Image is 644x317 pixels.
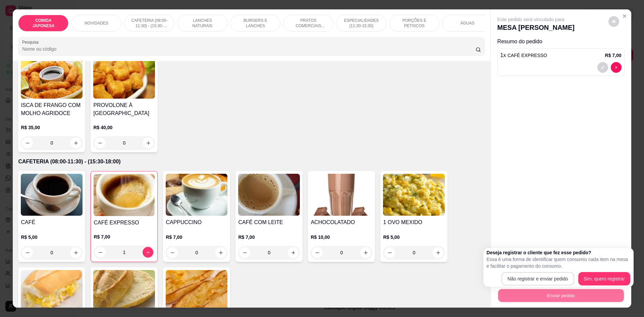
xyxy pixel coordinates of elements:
p: ESPECIALIDADES (11:30-15:30) [342,18,381,29]
p: Este pedido será vinculado para [497,16,575,23]
p: R$ 5,00 [21,234,83,241]
h4: CAFÉ [21,218,83,226]
img: product-image [21,270,83,312]
h4: CAFÉ EXPRESSO [94,219,155,227]
p: 1 x [500,51,547,59]
button: Enviar pedido [498,289,624,302]
button: decrease-product-quantity [611,62,622,73]
button: increase-product-quantity [288,247,299,258]
img: product-image [93,57,155,99]
p: PORÇÕES E PETISCOS [395,18,434,29]
img: product-image [311,174,372,216]
button: decrease-product-quantity [597,62,608,73]
h4: ACHOCOLATADO [311,218,372,226]
button: Sim, quero registrar [578,272,630,285]
img: product-image [166,270,227,312]
h4: PROVOLONE À [GEOGRAPHIC_DATA] [93,101,155,117]
p: PRATOS COMERCIAIS (11:30-15:30) [289,18,328,29]
p: R$ 10,00 [311,234,372,241]
h4: 1 OVO MEXIDO [383,218,445,226]
p: Essa é uma forma de identificar quem consumiu cada item na mesa e facilitar o pagamento do consumo. [487,256,630,269]
button: decrease-product-quantity [167,247,178,258]
p: R$ 7,00 [238,234,300,241]
button: increase-product-quantity [70,247,81,258]
button: increase-product-quantity [70,138,81,148]
span: CAFÉ EXPRESSO [507,53,547,58]
p: MESA [PERSON_NAME] [497,23,575,32]
img: product-image [21,174,83,216]
button: Close [619,11,630,21]
button: increase-product-quantity [215,247,226,258]
button: decrease-product-quantity [95,247,106,258]
button: decrease-product-quantity [95,138,105,148]
p: COMIDA JAPONESA [24,18,63,29]
button: decrease-product-quantity [22,247,33,258]
button: increase-product-quantity [143,138,154,148]
img: product-image [383,174,445,216]
button: increase-product-quantity [143,247,153,258]
input: Pesquisa [22,46,475,52]
p: LANCHES NATURAIS [183,18,222,29]
button: decrease-product-quantity [239,247,250,258]
button: decrease-product-quantity [384,247,395,258]
button: decrease-product-quantity [312,247,323,258]
button: increase-product-quantity [433,247,443,258]
h2: Deseja registrar o cliente que fez esse pedido? [487,249,630,256]
button: Não registrar e enviar pedido [501,272,574,285]
h4: ISCA DE FRANGO COM MOLHO AGRIDOCE [21,101,83,117]
img: product-image [21,57,83,99]
button: increase-product-quantity [360,247,371,258]
button: decrease-product-quantity [608,16,619,27]
p: BURGERS E LANCHES [236,18,275,29]
p: CAFETERIA (08:00-11:30) - (15:30-18:00) [130,18,169,29]
label: Pesquisa [22,39,41,45]
img: product-image [93,270,155,312]
img: product-image [238,174,300,216]
p: CAFETERIA (08:00-11:30) - (15:30-18:00) [18,158,485,166]
img: product-image [166,174,227,216]
h4: CAFÉ COM LEITE [238,218,300,226]
img: product-image [94,174,155,216]
p: Resumo do pedido [497,38,625,46]
p: NOVIDADES [85,20,108,26]
p: R$ 35,00 [21,124,83,131]
p: R$ 5,00 [383,234,445,241]
h4: CAPPUCCINO [166,218,227,226]
p: ÁGUAS [460,20,474,26]
button: decrease-product-quantity [22,138,33,148]
p: R$ 7,00 [605,52,622,59]
p: R$ 40,00 [93,124,155,131]
p: R$ 7,00 [94,233,155,240]
p: R$ 7,00 [166,234,227,241]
